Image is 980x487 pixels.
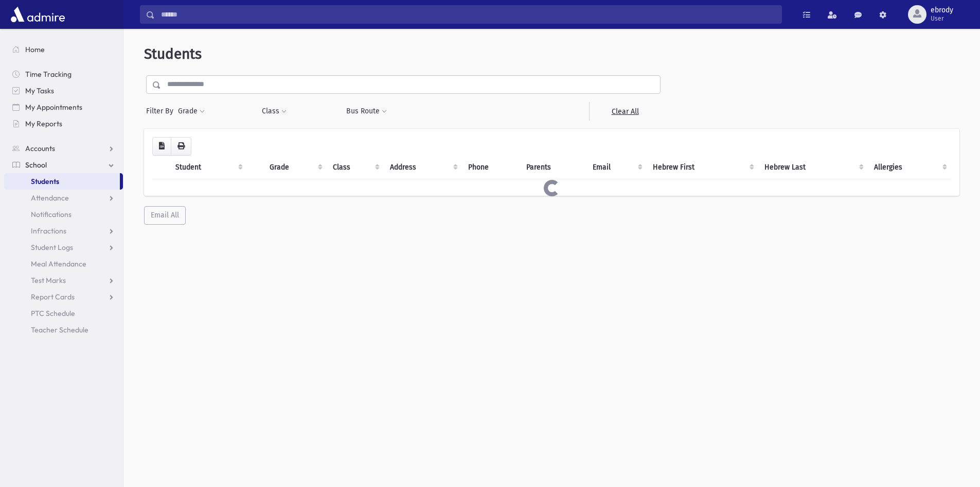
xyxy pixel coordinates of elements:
[4,66,123,82] a: Time Tracking
[31,210,72,219] span: Notifications
[31,177,59,186] span: Students
[462,156,520,179] th: Phone
[31,193,69,203] span: Attendance
[25,119,62,128] span: My Reports
[4,41,123,58] a: Home
[25,103,82,112] span: My Appointments
[263,156,326,179] th: Grade
[4,272,123,289] a: Test Marks
[171,137,191,156] button: Print
[384,156,462,179] th: Address
[520,156,586,179] th: Parents
[31,309,75,318] span: PTC Schedule
[4,115,123,132] a: My Reports
[4,206,123,223] a: Notifications
[931,14,953,23] span: User
[758,156,868,179] th: Hebrew Last
[4,157,123,173] a: School
[31,292,75,301] span: Report Cards
[31,226,66,236] span: Infractions
[868,156,951,179] th: Allergies
[144,206,186,225] button: Email All
[4,289,123,305] a: Report Cards
[589,102,661,121] a: Clear All
[4,82,123,99] a: My Tasks
[25,160,47,170] span: School
[177,102,205,121] button: Grade
[152,137,171,156] button: CSV
[327,156,384,179] th: Class
[25,70,72,79] span: Time Tracking
[25,86,54,95] span: My Tasks
[144,45,202,62] span: Students
[31,259,86,268] span: Meal Attendance
[931,6,953,14] span: ebrody
[31,243,73,252] span: Student Logs
[4,190,123,206] a: Attendance
[4,173,120,190] a: Students
[4,223,123,239] a: Infractions
[155,5,781,24] input: Search
[146,106,177,116] span: Filter By
[4,322,123,338] a: Teacher Schedule
[31,325,88,334] span: Teacher Schedule
[8,4,67,25] img: AdmirePro
[31,276,66,285] span: Test Marks
[25,144,55,153] span: Accounts
[4,99,123,115] a: My Appointments
[169,156,247,179] th: Student
[4,256,123,272] a: Meal Attendance
[4,140,123,157] a: Accounts
[25,45,45,54] span: Home
[261,102,287,121] button: Class
[346,102,387,121] button: Bus Route
[4,305,123,322] a: PTC Schedule
[4,239,123,256] a: Student Logs
[647,156,758,179] th: Hebrew First
[586,156,647,179] th: Email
